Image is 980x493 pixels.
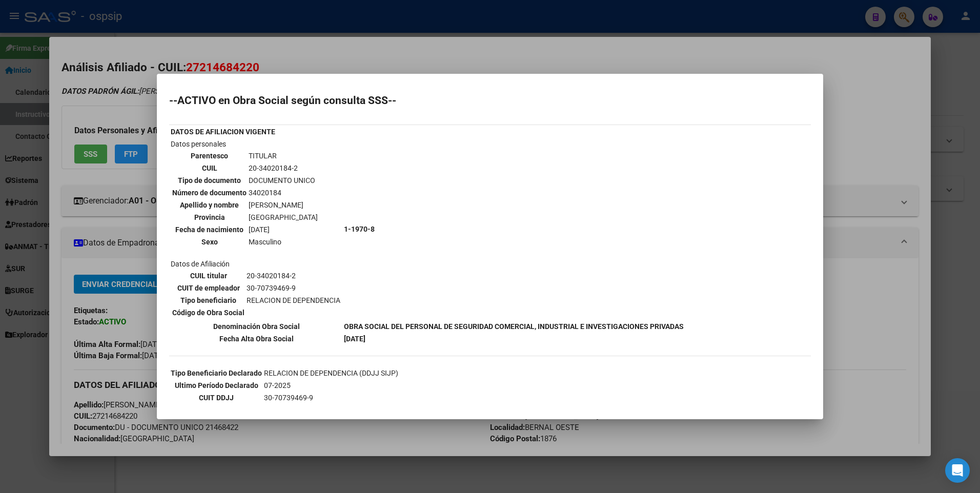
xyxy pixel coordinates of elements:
[246,295,341,306] td: RELACION DE DEPENDENCIA
[170,404,262,416] th: Obra Social DDJJ
[171,128,275,136] b: DATOS DE AFILIACION VIGENTE
[170,392,262,403] th: CUIT DDJJ
[248,150,318,161] td: TITULAR
[172,212,247,223] th: Provincia
[246,282,341,294] td: 30-70739469-9
[172,199,247,211] th: Apellido y nombre
[248,236,318,248] td: Masculino
[172,270,245,281] th: CUIL titular
[263,392,626,403] td: 30-70739469-9
[172,162,247,174] th: CUIL
[172,282,245,294] th: CUIT de empleador
[172,236,247,248] th: Sexo
[248,199,318,211] td: [PERSON_NAME]
[170,333,342,344] th: Fecha Alta Obra Social
[344,225,375,233] b: 1-1970-8
[170,367,262,379] th: Tipo Beneficiario Declarado
[246,270,341,281] td: 20-34020184-2
[170,138,342,320] td: Datos personales Datos de Afiliación
[263,367,626,379] td: RELACION DE DEPENDENCIA (DDJJ SIJP)
[248,175,318,186] td: DOCUMENTO UNICO
[248,162,318,174] td: 20-34020184-2
[248,187,318,198] td: 34020184
[172,307,245,318] th: Código de Obra Social
[945,458,970,483] div: Open Intercom Messenger
[344,335,365,343] b: [DATE]
[170,380,262,391] th: Ultimo Período Declarado
[263,380,626,391] td: 07-2025
[263,404,626,416] td: 119708-OBRA SOCIAL DEL PERSONAL DE SEGURIDAD COMERCIAL, INDUSTRIAL E INVESTIGACIONES PRIVADAS
[248,224,318,235] td: [DATE]
[169,95,811,106] h2: --ACTIVO en Obra Social según consulta SSS--
[172,295,245,306] th: Tipo beneficiario
[172,175,247,186] th: Tipo de documento
[248,212,318,223] td: [GEOGRAPHIC_DATA]
[172,224,247,235] th: Fecha de nacimiento
[344,322,684,331] b: OBRA SOCIAL DEL PERSONAL DE SEGURIDAD COMERCIAL, INDUSTRIAL E INVESTIGACIONES PRIVADAS
[170,321,342,332] th: Denominación Obra Social
[172,187,247,198] th: Número de documento
[172,150,247,161] th: Parentesco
